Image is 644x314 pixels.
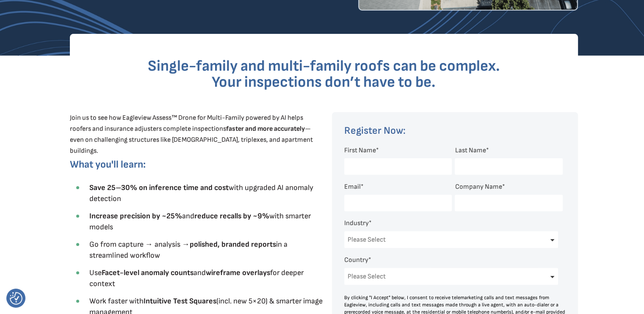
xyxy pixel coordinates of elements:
[455,146,486,154] span: Last Name
[70,114,313,155] span: Join us to see how Eagleview Assess™ Drone for Multi-Family powered by AI helps roofers and insur...
[89,240,287,260] span: Go from capture → analysis → in a streamlined workflow
[89,212,311,231] span: and with smarter models
[89,268,304,288] span: Use and for deeper context
[344,219,369,227] span: Industry
[344,256,368,264] span: Country
[212,73,436,91] span: Your inspections don’t have to be.
[226,125,305,133] strong: faster and more accurately
[144,297,216,306] strong: Intuitive Test Squares
[206,268,270,277] strong: wireframe overlays
[190,240,276,249] strong: polished, branded reports
[344,146,376,154] span: First Name
[455,183,502,191] span: Company Name
[70,158,146,171] span: What you'll learn:
[194,212,269,220] strong: reduce recalls by ~9%
[10,292,22,305] button: Consent Preferences
[102,268,193,277] strong: Facet-level anomaly counts
[344,183,361,191] span: Email
[10,292,22,305] img: Revisit consent button
[89,183,229,192] strong: Save 25–30% on inference time and cost
[148,57,500,75] span: Single-family and multi-family roofs can be complex.
[89,212,182,220] strong: Increase precision by ~25%
[344,124,406,137] span: Register Now:
[89,183,313,203] span: with upgraded AI anomaly detection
